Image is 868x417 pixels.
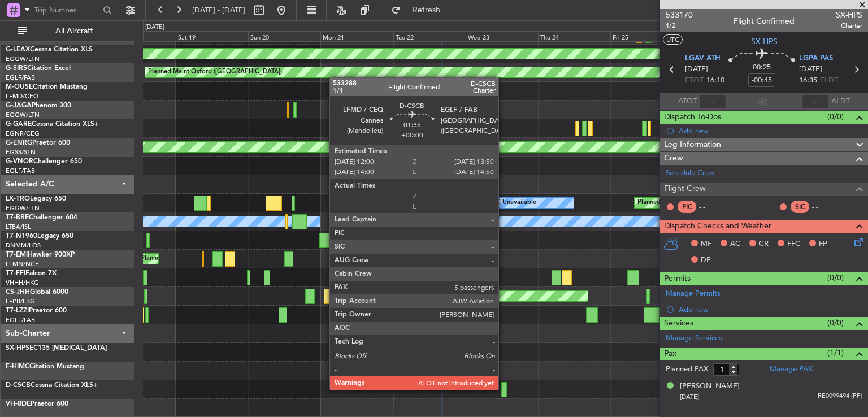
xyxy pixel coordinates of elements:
[664,347,676,360] span: Pax
[666,168,715,179] a: Schedule Crew
[6,260,39,268] a: LFMN/NCE
[6,289,68,296] a: CS-JHHGlobal 6000
[663,34,683,45] button: UTC
[176,31,248,41] div: Sat 19
[6,196,30,202] span: LX-TRO
[6,167,35,175] a: EGLF/FAB
[827,111,844,123] span: (0/0)
[6,84,88,90] a: M-OUSECitation Mustang
[6,102,71,109] a: G-JAGAPhenom 300
[6,129,40,138] a: EGNR/CEG
[148,64,282,81] div: Planned Maint Oxford ([GEOGRAPHIC_DATA])
[836,9,862,21] span: SX-HPS
[679,126,862,136] div: Add new
[386,1,454,19] button: Refresh
[6,401,68,407] a: VH-8DEPraetor 600
[827,272,844,284] span: (0/0)
[701,238,711,250] span: MF
[6,46,93,53] a: G-LEAXCessna Citation XLS
[6,111,40,119] a: EGGW/LTN
[6,241,41,250] a: DNMM/LOS
[836,21,862,31] span: Charter
[706,75,724,86] span: 16:10
[489,194,536,211] div: A/C Unavailable
[6,382,31,389] span: D-CSCB
[818,392,862,401] span: RE0099494 (PP)
[6,158,33,165] span: G-VNOR
[685,75,704,86] span: ETOT
[6,363,29,370] span: F-HIMC
[666,21,693,31] span: 1/2
[6,148,36,157] a: EGSS/STN
[751,36,778,47] span: SX-HPS
[685,53,721,64] span: LGAV ATH
[799,53,833,64] span: LGPA PAS
[700,95,727,108] input: --:--
[679,305,862,314] div: Add new
[699,202,724,212] div: - -
[145,23,164,32] div: [DATE]
[799,64,822,75] span: [DATE]
[6,345,29,351] span: SX-HPS
[666,364,708,375] label: Planned PAX
[6,214,29,221] span: T7-BRE
[664,272,691,285] span: Permits
[6,289,30,296] span: CS-JHH
[637,194,815,211] div: Planned Maint [GEOGRAPHIC_DATA] ([GEOGRAPHIC_DATA])
[820,75,838,86] span: ELDT
[819,238,827,250] span: FP
[6,233,37,240] span: T7-N1960
[678,96,697,107] span: ATOT
[6,121,32,128] span: G-GARE
[664,111,721,124] span: Dispatch To-Dos
[666,9,693,21] span: 533170
[6,140,32,146] span: G-ENRG
[6,307,29,314] span: T7-LZZI
[787,238,800,250] span: FFC
[6,73,35,82] a: EGLF/FAB
[417,213,442,230] div: Cleaning
[6,121,99,128] a: G-GARECessna Citation XLS+
[6,307,67,314] a: T7-LZZIPraetor 600
[6,251,28,258] span: T7-EMI
[734,15,795,27] div: Flight Confirmed
[6,401,31,407] span: VH-8DE
[6,279,39,287] a: VHHH/HKG
[6,204,40,212] a: EGGW/LTN
[6,158,82,165] a: G-VNORChallenger 650
[6,223,31,231] a: LTBA/ISL
[320,31,393,41] div: Mon 21
[827,317,844,329] span: (0/0)
[680,381,740,392] div: [PERSON_NAME]
[12,22,123,40] button: All Aircraft
[730,238,740,250] span: AC
[538,31,610,41] div: Thu 24
[6,102,32,109] span: G-JAGA
[192,5,245,15] span: [DATE] - [DATE]
[393,31,466,41] div: Tue 22
[403,6,450,14] span: Refresh
[666,333,722,344] a: Manage Services
[791,201,809,213] div: SIC
[6,382,98,389] a: D-CSCBCessna Citation XLS+
[6,140,70,146] a: G-ENRGPraetor 600
[799,75,817,86] span: 16:35
[6,270,57,277] a: T7-FFIFalcon 7X
[664,138,721,151] span: Leg Information
[6,46,30,53] span: G-LEAX
[6,92,38,101] a: LFMD/CEQ
[610,31,683,41] div: Fri 25
[664,220,771,233] span: Dispatch Checks and Weather
[685,64,708,75] span: [DATE]
[6,233,73,240] a: T7-N1960Legacy 650
[812,202,837,212] div: - -
[664,152,683,165] span: Crew
[6,214,77,221] a: T7-BREChallenger 604
[29,27,119,35] span: All Aircraft
[827,347,844,359] span: (1/1)
[831,96,850,107] span: ALDT
[6,84,33,90] span: M-OUSE
[6,297,35,306] a: LFPB/LBG
[6,270,25,277] span: T7-FFI
[34,2,99,19] input: Trip Number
